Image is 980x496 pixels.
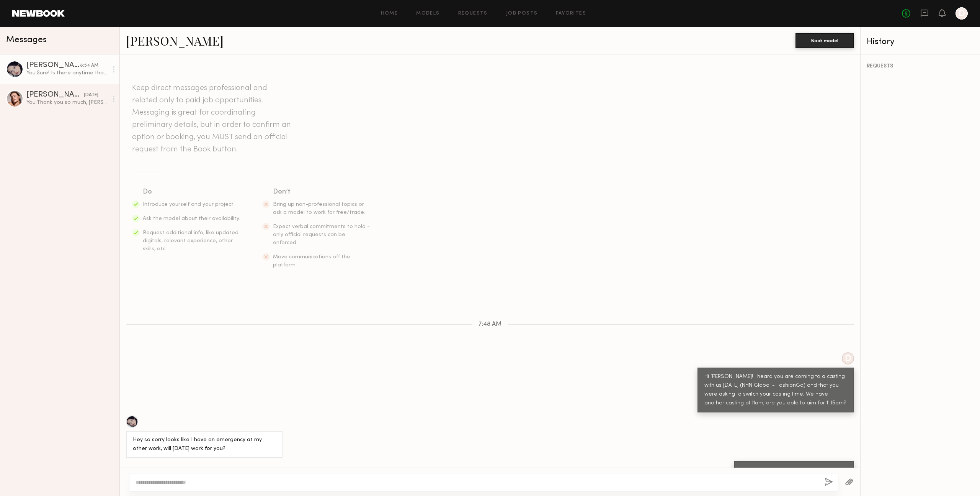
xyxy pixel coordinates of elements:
a: Models [416,11,439,16]
button: Book model [795,33,854,48]
span: Ask the model about their availability. [143,216,240,221]
span: Messages [6,36,47,44]
div: Do [143,187,241,197]
div: REQUESTS [867,64,974,69]
span: Bring up non-professional topics or ask a model to work for free/trade. [273,202,365,215]
div: [DATE] [84,92,98,99]
span: 7:48 AM [479,321,501,328]
header: Keep direct messages professional and related only to paid job opportunities. Messaging is great ... [132,82,293,156]
a: Home [381,11,398,16]
div: You: Thank you so much, [PERSON_NAME]!! [26,99,108,106]
span: Introduce yourself and your project. [143,202,235,207]
div: [PERSON_NAME] [26,62,80,69]
div: Hi [PERSON_NAME]! I heard you are coming to a casting with us [DATE] (NHN Global - FashionGo) and... [704,373,847,408]
a: Requests [458,11,488,16]
span: Move communications off the platform. [273,255,350,268]
div: Sure! Is there anytime that is best for you? [741,466,847,475]
div: 8:54 AM [80,62,98,69]
a: Job Posts [506,11,538,16]
a: D [955,7,968,20]
div: Don’t [273,187,371,197]
div: [PERSON_NAME] [26,91,84,99]
div: Hey so sorry looks like I have an emergency at my other work, will [DATE] work for you? [133,436,276,453]
span: Request additional info, like updated digitals, relevant experience, other skills, etc. [143,230,238,251]
a: [PERSON_NAME] [126,32,224,49]
div: History [867,38,974,46]
a: Book model [795,37,854,43]
div: You: Sure! Is there anytime that is best for you? [26,69,108,77]
a: Favorites [556,11,586,16]
span: Expect verbal commitments to hold - only official requests can be enforced. [273,224,370,245]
